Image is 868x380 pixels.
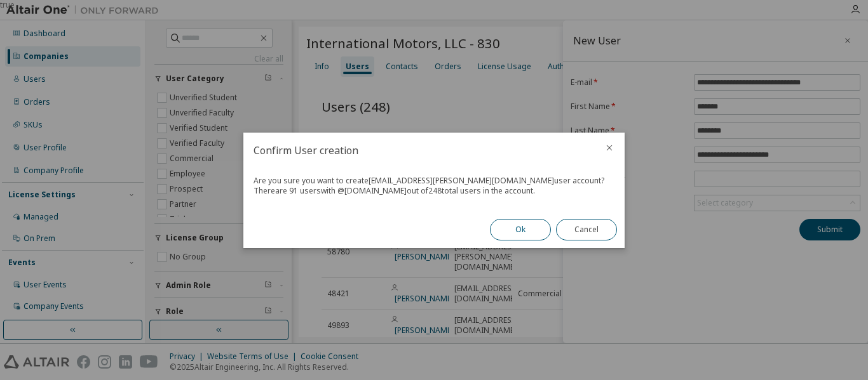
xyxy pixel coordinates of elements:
[556,219,617,240] button: Cancel
[243,133,594,168] h2: Confirm User creation
[254,186,614,196] div: There are 91 users with @ [DOMAIN_NAME] out of 248 total users in the account.
[604,143,614,153] button: close
[254,176,614,186] div: Are you sure you want to create [EMAIL_ADDRESS][PERSON_NAME][DOMAIN_NAME] user account?
[490,219,551,240] button: Ok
